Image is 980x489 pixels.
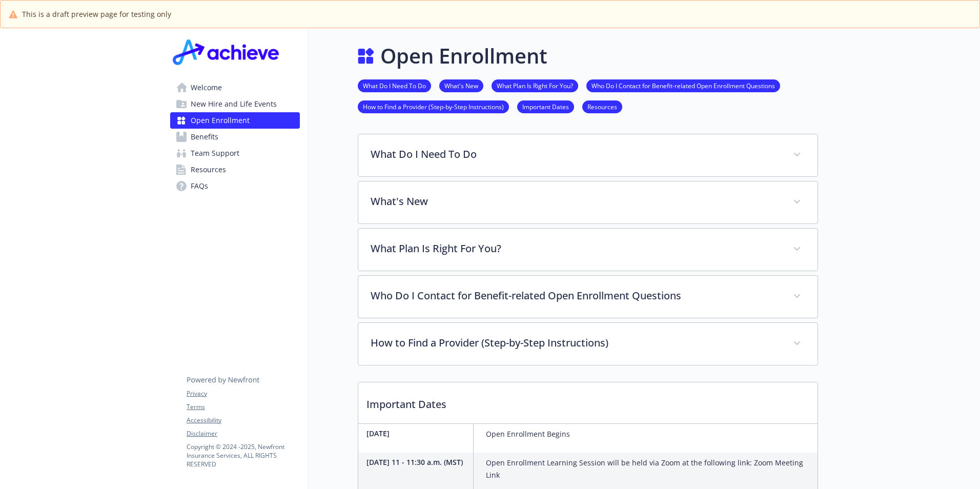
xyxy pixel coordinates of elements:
[517,101,574,111] a: Important Dates
[366,428,469,439] p: [DATE]
[358,229,818,271] div: What Plan Is Right For You?
[191,112,250,129] span: Open Enrollment
[170,161,300,178] a: Resources
[187,442,299,468] p: Copyright © 2024 - 2025 , Newfront Insurance Services, ALL RIGHTS RESERVED
[170,129,300,145] a: Benefits
[191,178,208,194] span: FAQs
[366,457,469,467] p: [DATE] 11 - 11:30 a.m. (MST)
[358,323,818,365] div: How to Find a Provider (Step-by-Step Instructions)
[486,457,813,481] p: Open Enrollment Learning Session will be held via Zoom at the following link: Zoom Meeting Link
[191,161,226,178] span: Resources
[439,80,483,90] a: What's New
[170,79,300,96] a: Welcome
[191,96,277,112] span: New Hire and Life Events
[486,428,570,440] p: Open Enrollment Begins
[187,429,299,438] a: Disclaimer
[191,145,239,161] span: Team Support
[170,178,300,194] a: FAQs
[380,40,547,71] h1: Open Enrollment
[358,382,818,420] p: Important Dates
[582,101,622,111] a: Resources
[191,79,222,96] span: Welcome
[22,9,171,19] span: This is a draft preview page for testing only
[492,80,578,90] a: What Plan Is Right For You?
[371,335,781,351] p: How to Find a Provider (Step-by-Step Instructions)
[358,181,818,223] div: What's New
[358,134,818,176] div: What Do I Need To Do
[358,80,431,90] a: What Do I Need To Do
[187,416,299,425] a: Accessibility
[358,276,818,318] div: Who Do I Contact for Benefit-related Open Enrollment Questions
[187,389,299,398] a: Privacy
[170,96,300,112] a: New Hire and Life Events
[358,101,509,111] a: How to Find a Provider (Step-by-Step Instructions)
[191,129,218,145] span: Benefits
[170,145,300,161] a: Team Support
[586,80,780,90] a: Who Do I Contact for Benefit-related Open Enrollment Questions
[371,241,781,256] p: What Plan Is Right For You?
[170,112,300,129] a: Open Enrollment
[187,402,299,412] a: Terms
[371,194,781,209] p: What's New
[371,288,781,303] p: Who Do I Contact for Benefit-related Open Enrollment Questions
[371,147,781,162] p: What Do I Need To Do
